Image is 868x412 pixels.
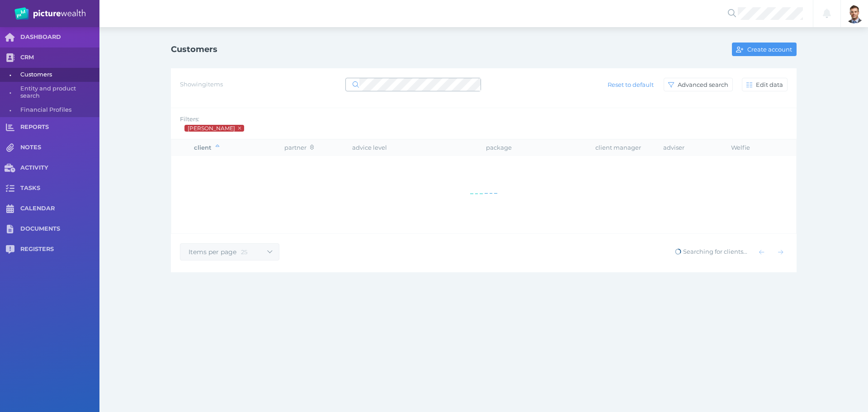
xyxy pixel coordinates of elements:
span: REPORTS [20,123,99,131]
span: TASKS [20,185,99,192]
th: client manager [589,140,656,155]
span: Reset to default [604,81,658,88]
span: Showing items [180,81,223,88]
h1: Customers [171,44,217,54]
span: Create account [745,46,796,53]
span: REGISTERS [20,246,99,253]
span: Entity and product search [20,82,96,103]
button: Advanced search [664,78,733,91]
th: package [479,140,588,155]
img: PW [14,7,85,20]
button: Reset to default [604,78,658,91]
span: Edit data [754,81,787,88]
span: Items per page [180,248,241,256]
span: DOCUMENTS [20,225,99,233]
button: Show next page [774,245,788,259]
th: adviser [656,140,724,155]
span: Brad Bond [187,125,236,132]
span: Financial Profiles [20,103,96,117]
button: Create account [732,43,797,56]
span: CALENDAR [20,205,99,213]
span: NOTES [20,144,99,152]
span: partner [284,144,314,151]
span: Filters: [180,115,199,123]
img: Brad Bond [844,4,864,24]
span: Searching for clients... [675,248,747,255]
span: Advanced search [676,81,732,88]
button: Edit data [742,78,788,91]
th: advice level [345,140,480,155]
th: Welfie [724,140,760,155]
span: CRM [20,54,99,62]
span: Customers [20,68,96,82]
span: client [194,144,219,151]
span: DASHBOARD [20,33,99,41]
button: Show previous page [755,245,769,259]
span: ACTIVITY [20,164,99,172]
